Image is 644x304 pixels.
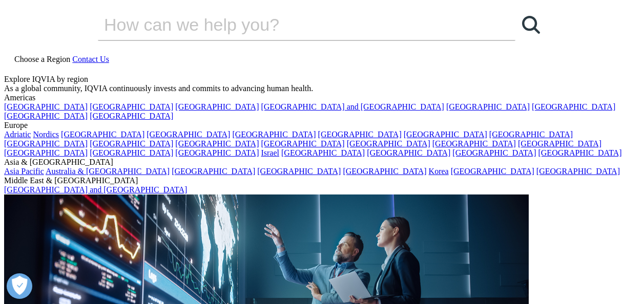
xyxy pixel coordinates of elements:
[4,158,640,167] div: Asia & [GEOGRAPHIC_DATA]
[232,130,316,139] a: [GEOGRAPHIC_DATA]
[4,75,640,84] div: Explore IQVIA by region
[538,148,621,157] a: [GEOGRAPHIC_DATA]
[172,167,255,176] a: [GEOGRAPHIC_DATA]
[261,139,344,148] a: [GEOGRAPHIC_DATA]
[367,148,450,157] a: [GEOGRAPHIC_DATA]
[33,130,59,139] a: Nordics
[343,167,426,176] a: [GEOGRAPHIC_DATA]
[452,148,536,157] a: [GEOGRAPHIC_DATA]
[72,55,109,63] a: Contact Us
[432,139,516,148] a: [GEOGRAPHIC_DATA]
[347,139,430,148] a: [GEOGRAPHIC_DATA]
[175,148,259,157] a: [GEOGRAPHIC_DATA]
[536,167,620,176] a: [GEOGRAPHIC_DATA]
[4,148,88,157] a: [GEOGRAPHIC_DATA]
[90,148,173,157] a: [GEOGRAPHIC_DATA]
[281,148,365,157] a: [GEOGRAPHIC_DATA]
[61,130,144,139] a: [GEOGRAPHIC_DATA]
[4,84,640,93] div: As a global community, IQVIA continuously invests and commits to advancing human health.
[515,9,546,40] a: Search
[14,55,70,63] span: Choose a Region
[318,130,402,139] a: [GEOGRAPHIC_DATA]
[175,102,259,111] a: [GEOGRAPHIC_DATA]
[4,112,88,120] a: [GEOGRAPHIC_DATA]
[90,112,173,120] a: [GEOGRAPHIC_DATA]
[90,102,173,111] a: [GEOGRAPHIC_DATA]
[4,185,187,194] a: [GEOGRAPHIC_DATA] and [GEOGRAPHIC_DATA]
[46,167,170,176] a: Australia & [GEOGRAPHIC_DATA]
[4,93,640,102] div: Americas
[4,130,31,139] a: Adriatic
[518,139,601,148] a: [GEOGRAPHIC_DATA]
[98,9,486,40] input: Search
[90,139,173,148] a: [GEOGRAPHIC_DATA]
[532,102,615,111] a: [GEOGRAPHIC_DATA]
[489,130,573,139] a: [GEOGRAPHIC_DATA]
[4,121,640,130] div: Europe
[7,273,32,299] button: Abrir preferências
[4,102,88,111] a: [GEOGRAPHIC_DATA]
[4,167,44,176] a: Asia Pacific
[261,102,444,111] a: [GEOGRAPHIC_DATA] and [GEOGRAPHIC_DATA]
[446,102,530,111] a: [GEOGRAPHIC_DATA]
[4,176,640,185] div: Middle East & [GEOGRAPHIC_DATA]
[261,148,279,157] a: Israel
[522,16,540,34] svg: Search
[4,139,88,148] a: [GEOGRAPHIC_DATA]
[429,167,449,176] a: Korea
[404,130,487,139] a: [GEOGRAPHIC_DATA]
[147,130,230,139] a: [GEOGRAPHIC_DATA]
[257,167,341,176] a: [GEOGRAPHIC_DATA]
[451,167,534,176] a: [GEOGRAPHIC_DATA]
[175,139,259,148] a: [GEOGRAPHIC_DATA]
